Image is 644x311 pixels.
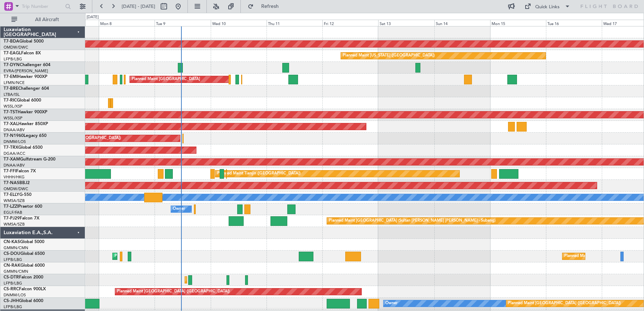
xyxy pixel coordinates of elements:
[329,216,496,226] div: Planned Maint [GEOGRAPHIC_DATA] (Sultan [PERSON_NAME] [PERSON_NAME] - Subang)
[4,181,30,185] a: T7-NASBBJ2
[4,157,20,162] span: T7-XAM
[4,157,55,162] a: T7-XAMGulfstream G-200
[4,186,28,192] a: OMDW/DWC
[4,87,18,91] span: T7-BRE
[4,287,19,291] span: CS-RRC
[4,198,25,203] a: WMSA/SZB
[255,4,285,9] span: Refresh
[4,169,36,173] a: T7-FFIFalcon 7X
[4,151,25,156] a: DGAA/ACC
[4,263,45,268] a: CN-RAKGlobal 6000
[4,240,44,244] a: CN-KASGlobal 5000
[4,263,20,268] span: CN-RAK
[4,275,19,280] span: CS-DTR
[4,252,20,256] span: CS-DOU
[4,51,41,55] a: T7-EAGLFalcon 8X
[508,298,621,309] div: Planned Maint [GEOGRAPHIC_DATA] ([GEOGRAPHIC_DATA])
[490,20,546,26] div: Mon 15
[378,20,434,26] div: Sat 13
[4,75,47,79] a: T7-EMIHawker 900XP
[217,168,301,179] div: Planned Maint Tianjin ([GEOGRAPHIC_DATA])
[19,17,75,22] span: All Aircraft
[155,20,210,26] div: Tue 9
[87,14,99,20] div: [DATE]
[4,115,23,121] a: WSSL/XSP
[4,98,41,103] a: T7-RICGlobal 6000
[117,286,230,297] div: Planned Maint [GEOGRAPHIC_DATA] ([GEOGRAPHIC_DATA])
[4,145,43,150] a: T7-TRXGlobal 6500
[4,216,20,221] span: T7-PJ29
[4,80,25,85] a: LFMN/NCE
[4,104,23,109] a: WSSL/XSP
[4,45,28,50] a: OMDW/DWC
[4,174,25,180] a: VHHH/HKG
[211,20,267,26] div: Wed 10
[4,240,20,244] span: CN-KAS
[173,204,185,214] div: Owner
[99,20,155,26] div: Mon 8
[4,163,25,168] a: DNAA/ABV
[4,269,28,274] a: GMMN/CMN
[4,98,17,103] span: T7-RIC
[4,216,39,221] a: T7-PJ29Falcon 7X
[244,1,287,12] button: Refresh
[4,63,20,67] span: T7-DYN
[4,281,22,286] a: LFPB/LBG
[4,169,16,173] span: T7-FFI
[521,1,574,12] button: Quick Links
[385,298,397,309] div: Owner
[4,122,18,126] span: T7-XAL
[4,110,18,114] span: T7-TST
[535,4,560,11] div: Quick Links
[4,245,28,251] a: GMMN/CMN
[4,139,26,144] a: DNMM/LOS
[546,20,602,26] div: Tue 16
[122,3,155,10] span: [DATE] - [DATE]
[4,257,22,262] a: LFPB/LBG
[4,204,42,209] a: T7-LZZIPraetor 600
[267,20,322,26] div: Thu 11
[4,210,22,215] a: EGLF/FAB
[4,134,24,138] span: T7-N1960
[4,193,31,197] a: T7-ELLYG-550
[4,134,47,138] a: T7-N1960Legacy 650
[4,127,25,133] a: DNAA/ABV
[4,122,48,126] a: T7-XALHawker 850XP
[4,275,43,280] a: CS-DTRFalcon 2000
[4,252,45,256] a: CS-DOUGlobal 6500
[4,110,47,114] a: T7-TSTHawker 900XP
[22,1,63,12] input: Trip Number
[4,287,46,291] a: CS-RRCFalcon 900LX
[4,145,18,150] span: T7-TRX
[8,14,78,25] button: All Aircraft
[343,50,435,61] div: Planned Maint [US_STATE] ([GEOGRAPHIC_DATA])
[4,39,19,44] span: T7-BDA
[4,292,26,298] a: DNMM/LOS
[4,56,22,62] a: LFPB/LBG
[132,74,200,85] div: Planned Maint [GEOGRAPHIC_DATA]
[4,92,20,97] a: LTBA/ISL
[4,222,25,227] a: WMSA/SZB
[434,20,490,26] div: Sun 14
[4,204,18,209] span: T7-LZZI
[4,193,19,197] span: T7-ELLY
[322,20,378,26] div: Fri 12
[4,63,50,67] a: T7-DYNChallenger 604
[4,68,48,74] a: EVRA/[PERSON_NAME]
[4,181,19,185] span: T7-NAS
[4,87,49,91] a: T7-BREChallenger 604
[4,304,22,310] a: LFPB/LBG
[4,299,19,303] span: CS-JHH
[114,251,227,262] div: Planned Maint [GEOGRAPHIC_DATA] ([GEOGRAPHIC_DATA])
[4,51,21,55] span: T7-EAGL
[4,75,18,79] span: T7-EMI
[4,39,44,44] a: T7-BDAGlobal 5000
[4,299,43,303] a: CS-JHHGlobal 6000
